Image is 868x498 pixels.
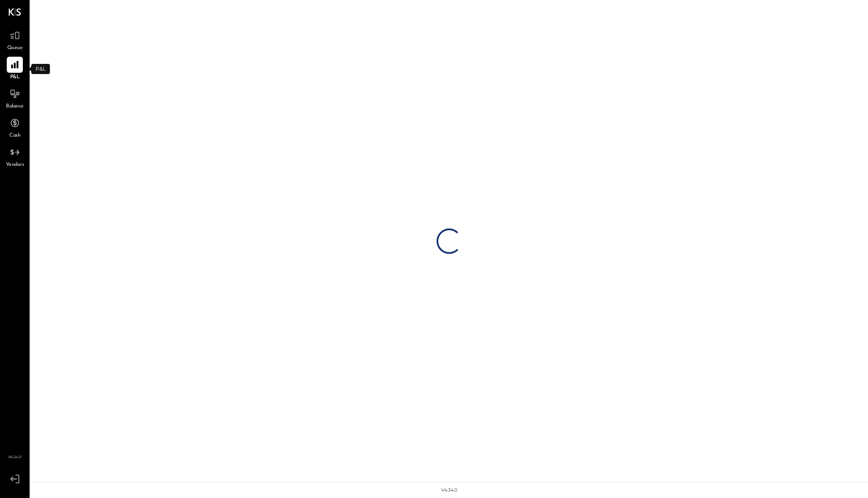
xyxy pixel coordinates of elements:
a: Vendors [0,144,29,169]
a: Cash [0,115,29,140]
div: v 4.34.0 [441,487,457,494]
span: P&L [10,74,20,81]
span: Balance [6,103,24,110]
span: Queue [7,44,23,52]
a: P&L [0,57,29,81]
span: Vendors [6,161,24,169]
a: Balance [0,86,29,110]
div: P&L [31,64,50,74]
span: Cash [9,132,20,140]
a: Queue [0,28,29,52]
